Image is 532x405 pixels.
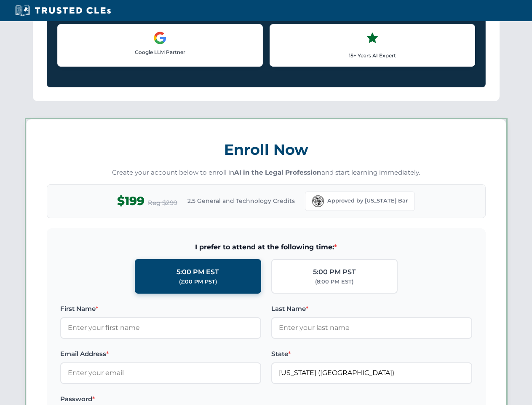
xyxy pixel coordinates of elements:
div: 5:00 PM EST [176,267,219,278]
input: Enter your last name [271,317,472,338]
label: Password [60,394,261,404]
img: Trusted CLEs [13,4,113,17]
label: Last Name [271,304,472,314]
input: Enter your email [60,362,261,383]
label: State [271,349,472,359]
span: I prefer to attend at the following time: [60,242,472,253]
div: (8:00 PM EST) [315,278,353,286]
span: Approved by [US_STATE] Bar [327,197,408,205]
h3: Enroll Now [47,136,486,163]
strong: AI in the Legal Profession [234,168,321,176]
div: (2:00 PM PST) [179,278,217,286]
p: 15+ Years AI Expert [277,51,468,59]
span: 2.5 General and Technology Credits [187,196,295,205]
label: Email Address [60,349,261,359]
input: Florida (FL) [271,362,472,383]
span: $199 [117,192,144,211]
p: Create your account below to enroll in and start learning immediately. [47,168,486,178]
span: Reg $299 [148,198,177,208]
input: Enter your first name [60,317,261,338]
div: 5:00 PM PST [313,267,356,278]
img: Florida Bar [312,195,324,207]
img: Google [153,31,167,45]
label: First Name [60,304,261,314]
p: Google LLM Partner [64,48,256,56]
